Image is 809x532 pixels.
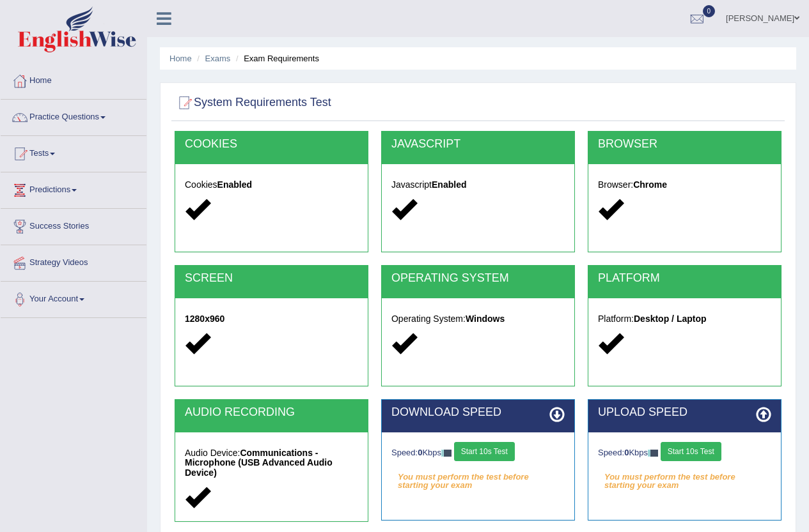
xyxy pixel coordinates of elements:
strong: Desktop / Laptop [634,314,707,324]
h5: Platform: [598,314,771,324]
span: 0 [703,5,716,17]
a: Tests [1,136,146,168]
div: Speed: Kbps [598,442,771,464]
a: Strategy Videos [1,245,146,277]
a: Home [169,54,192,63]
strong: 1280x960 [185,314,224,324]
div: Speed: Kbps [391,442,565,464]
h2: OPERATING SYSTEM [391,272,565,285]
a: Success Stories [1,209,146,241]
h2: AUDIO RECORDING [185,406,358,419]
a: Your Account [1,282,146,314]
h5: Operating System: [391,314,565,324]
button: Start 10s Test [454,442,515,461]
h2: PLATFORM [598,272,771,285]
strong: 0 [418,448,422,457]
a: Exams [205,54,231,63]
h5: Javascript [391,180,565,190]
h5: Cookies [185,180,358,190]
strong: Communications - Microphone (USB Advanced Audio Device) [185,448,333,478]
h2: COOKIES [185,138,358,151]
h2: UPLOAD SPEED [598,406,771,419]
strong: Chrome [633,179,667,190]
h2: BROWSER [598,138,771,151]
a: Practice Questions [1,100,146,132]
h2: JAVASCRIPT [391,138,565,151]
h2: System Requirements Test [175,93,331,112]
strong: 0 [624,448,629,457]
img: ajax-loader-fb-connection.gif [648,450,658,457]
strong: Enabled [432,179,466,190]
h2: DOWNLOAD SPEED [391,406,565,419]
strong: Enabled [217,179,252,190]
strong: Windows [466,314,505,324]
h5: Audio Device: [185,448,358,478]
h2: SCREEN [185,272,358,285]
em: You must perform the test before starting your exam [598,467,771,487]
h5: Browser: [598,180,771,190]
a: Predictions [1,172,146,204]
a: Home [1,63,146,95]
button: Start 10s Test [661,442,721,461]
img: ajax-loader-fb-connection.gif [441,450,452,457]
li: Exam Requirements [233,52,319,65]
em: You must perform the test before starting your exam [391,467,565,487]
